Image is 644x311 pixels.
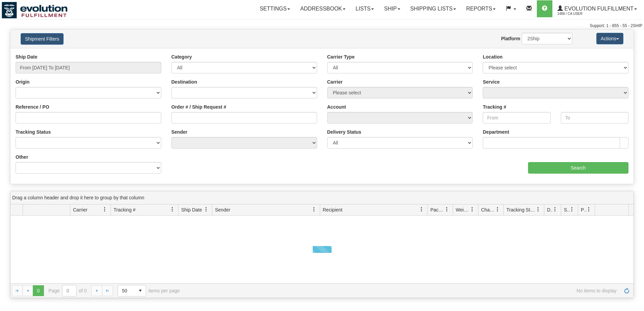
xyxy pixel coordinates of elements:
img: logo1488.jpg [2,2,68,19]
span: No items to display [189,288,617,293]
span: 50 [122,287,131,294]
span: Page of 0 [49,285,87,296]
a: Pickup Status filter column settings [583,204,595,215]
span: items per page [118,285,180,296]
span: Page sizes drop down [118,285,146,296]
span: 1488 / CA User [557,10,608,17]
a: Sender filter column settings [308,204,320,215]
a: Refresh [621,285,632,296]
label: Carrier Type [327,53,355,60]
span: Charge [481,206,495,213]
a: Charge filter column settings [492,204,503,215]
a: Shipping lists [405,0,461,17]
span: Ship Date [181,206,202,213]
span: Weight [456,206,470,213]
a: Settings [255,0,295,17]
a: Delivery Status filter column settings [549,204,561,215]
label: Ship Date [16,53,38,60]
span: Shipment Issues [564,206,570,213]
span: Tracking Status [506,206,536,213]
input: To [561,112,628,124]
label: Service [483,79,500,85]
label: Department [483,129,509,135]
a: Ship Date filter column settings [200,204,212,215]
span: Pickup Status [581,206,587,213]
a: Weight filter column settings [467,204,478,215]
a: Lists [351,0,379,17]
a: Shipment Issues filter column settings [566,204,578,215]
span: select [135,285,146,296]
button: Actions [596,33,623,44]
label: Other [16,154,28,160]
label: Location [483,53,502,60]
a: Addressbook [295,0,351,17]
label: Category [171,53,192,60]
a: Packages filter column settings [441,204,453,215]
label: Origin [16,79,29,85]
label: Tracking # [483,104,506,110]
a: Recipient filter column settings [416,204,427,215]
span: Sender [215,206,230,213]
a: Ship [379,0,405,17]
label: Carrier [327,79,343,85]
input: Search [528,162,628,174]
a: Evolution Fulfillment 1488 / CA User [552,0,642,17]
a: Reports [461,0,501,17]
label: Account [327,104,346,110]
span: Page 0 [33,285,44,296]
iframe: chat widget [628,121,643,190]
label: Destination [171,79,197,85]
a: Carrier filter column settings [99,204,111,215]
span: Packages [430,206,445,213]
div: Support: 1 - 855 - 55 - 2SHIP [2,23,642,29]
label: Reference / PO [16,104,49,110]
div: grid grouping header [10,191,634,204]
input: From [483,112,550,124]
span: Tracking # [114,206,136,213]
label: Tracking Status [16,129,51,135]
button: Shipment Filters [21,33,64,45]
span: Evolution Fulfillment [563,6,634,12]
span: Carrier [73,206,88,213]
a: Tracking # filter column settings [167,204,178,215]
span: Delivery Status [547,206,553,213]
span: Recipient [323,206,342,213]
label: Delivery Status [327,129,361,135]
label: Sender [171,129,187,135]
label: Order # / Ship Request # [171,104,226,110]
label: Platform [501,35,520,42]
a: Tracking Status filter column settings [532,204,544,215]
